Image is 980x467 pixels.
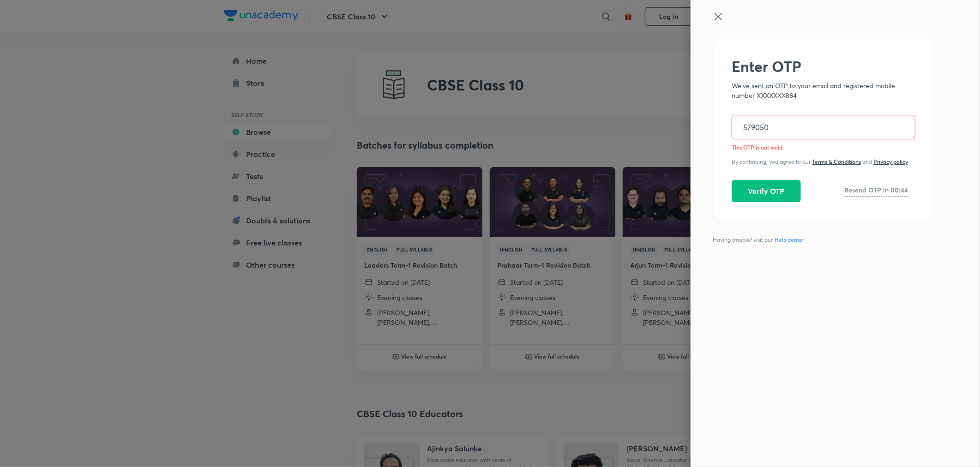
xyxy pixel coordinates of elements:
p: This OTP is not valid [732,143,915,151]
a: Help center [773,236,806,244]
span: Having trouble? visit our [713,236,808,244]
input: One time password [732,115,915,139]
a: Privacy policy [873,158,908,165]
h2: Enter OTP [732,58,915,75]
p: We've sent an OTP to your email and registered mobile number XXXXXXX884 [732,81,915,100]
div: By continuing, you agree to our and [732,159,915,165]
button: Verify OTP [732,180,801,202]
a: Terms & Conditions [812,158,861,165]
h6: Resend OTP in 00:44 [844,185,908,195]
